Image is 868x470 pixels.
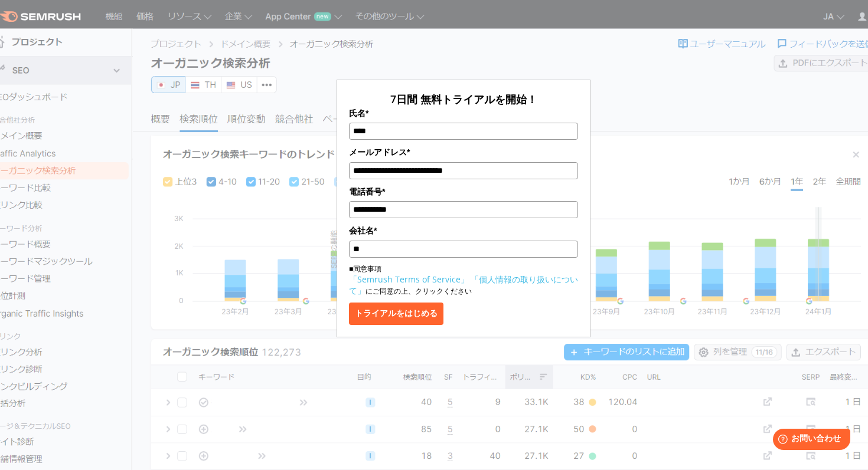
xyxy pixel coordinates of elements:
[349,274,578,296] a: 「個人情報の取り扱いについて」
[349,146,578,159] label: メールアドレス*
[349,185,578,198] label: 電話番号*
[349,274,469,285] a: 「Semrush Terms of Service」
[349,303,443,325] button: トライアルをはじめる
[349,264,578,297] p: ■同意事項 にご同意の上、クリックください
[763,424,855,457] iframe: Help widget launcher
[390,92,537,106] span: 7日間 無料トライアルを開始！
